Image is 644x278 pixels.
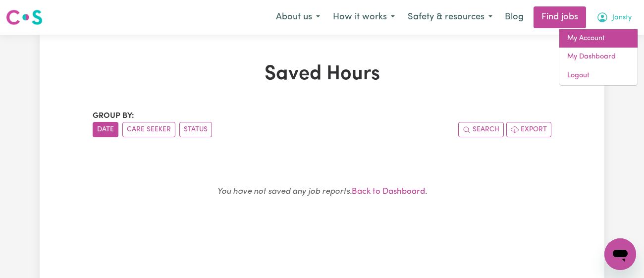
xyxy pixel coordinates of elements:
a: Logout [559,66,638,85]
a: My Account [559,29,638,48]
button: My Account [590,7,638,28]
a: My Dashboard [559,48,638,66]
button: About us [269,7,326,28]
button: Search [458,122,504,137]
a: Find jobs [534,6,586,28]
button: sort invoices by care seeker [122,122,175,137]
a: Back to Dashboard [352,187,425,196]
button: sort invoices by paid status [179,122,212,137]
a: Careseekers logo [6,6,43,29]
iframe: Button to launch messaging window [604,238,636,270]
span: Group by: [93,112,134,120]
button: How it works [326,7,401,28]
h1: Saved Hours [93,62,551,86]
span: Jansty [612,12,632,23]
button: Export [506,122,551,137]
button: sort invoices by date [93,122,118,137]
div: My Account [559,29,638,86]
img: Careseekers logo [6,8,43,26]
button: Safety & resources [401,7,499,28]
em: You have not saved any job reports. [217,187,352,196]
a: Blog [499,6,530,28]
small: . [217,187,427,196]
